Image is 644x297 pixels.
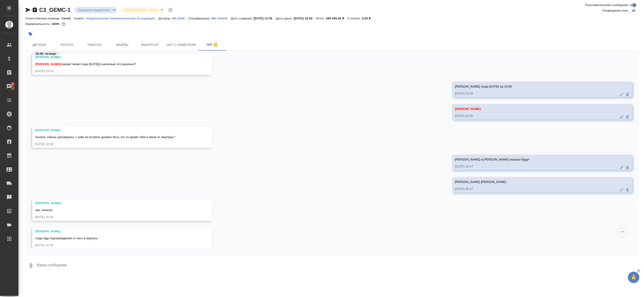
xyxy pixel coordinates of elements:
[455,187,616,191] div: [DATE] 16:37
[630,273,638,282] span: 🙏
[211,17,231,20] p: МБ-104446
[172,16,188,20] a: МБ-4539
[121,7,165,13] div: Ожидание предоплаты
[74,7,117,13] div: Ожидание предоплаты
[455,107,481,111] span: [PERSON_NAME]
[167,7,173,13] button: Доп статусы указывают на важность/срочность заказа
[188,17,211,20] p: Спецификация:
[211,16,231,20] a: МБ-104446
[35,243,196,248] div: [DATE] 16:38
[35,62,136,66] span: говорит может еще [DATE])) насколько это реально?
[455,180,506,184] span: [PERSON_NAME] [PERSON_NAME]
[35,236,98,240] span: тогда жду подтверждения от него и вернусь
[294,17,316,20] p: [DATE] 18:00
[35,201,196,206] div: [PERSON_NAME]
[166,42,196,48] span: Чат с клиентом
[28,42,50,48] span: Детали
[111,42,133,48] span: Файлы
[172,17,188,20] p: МБ-4539
[35,69,196,73] div: [DATE] 16:23
[25,7,31,13] button: Скопировать ссылку для ЯМессенджера
[35,229,196,234] div: [PERSON_NAME]
[628,272,639,283] button: 🙏
[253,17,276,20] p: [DATE] 12:36
[86,17,159,20] p: Национальная Геммологическая Ассоциация
[74,17,86,20] p: Клиент:
[25,29,36,39] button: Добавить тэг
[32,7,38,13] button: Скопировать ссылку
[455,85,512,88] span: [PERSON_NAME] тогда [DATE] на 19:00
[52,22,61,26] p: 100%
[455,164,616,169] div: [DATE] 16:37
[362,17,374,20] p: 0,00 ₽
[213,42,218,48] svg: Отписаться
[35,62,61,66] span: [PERSON_NAME]
[231,17,253,20] p: Дата создания:
[347,17,362,20] p: К оплате:
[326,17,347,20] p: 289 440,00 ₽
[139,42,161,48] span: Smartcat
[25,17,62,20] p: Ответственная команда:
[35,135,175,139] span: поняла, сейчас договорюсь с ним! во встрече должен быть кто то кроме тебя и меня от Аватеры?
[56,42,78,48] span: Услуги
[39,7,71,13] a: C3_GEMC-1
[83,42,106,48] span: Работы
[35,128,196,133] div: [PERSON_NAME]
[25,22,52,26] p: Маржинальность:
[455,91,616,96] div: [DATE] 16:35
[86,16,159,20] a: Национальная Геммологическая Ассоциация
[36,52,56,56] p: 25.09, четверг
[1,81,17,92] a: 2
[35,215,196,219] div: [DATE] 16:38
[455,114,616,118] div: [DATE] 16:35
[158,17,172,20] p: Договор:
[35,142,196,146] div: [DATE] 16:36
[585,3,628,7] span: Пользовательские сообщения
[9,82,16,86] span: 2
[77,8,111,12] button: Ожидание предоплаты
[602,8,628,13] span: Оповещения-логи
[455,158,530,161] span: [PERSON_NAME] и [PERSON_NAME] сказали будут
[61,21,67,27] button: 0.00 RUB;
[201,42,223,48] span: Чат
[276,17,294,20] p: Дата сдачи:
[316,17,326,20] p: Итого:
[35,208,53,212] span: оки, поняла!
[123,8,159,12] button: [DEMOGRAPHIC_DATA]
[62,17,74,20] p: Сити3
